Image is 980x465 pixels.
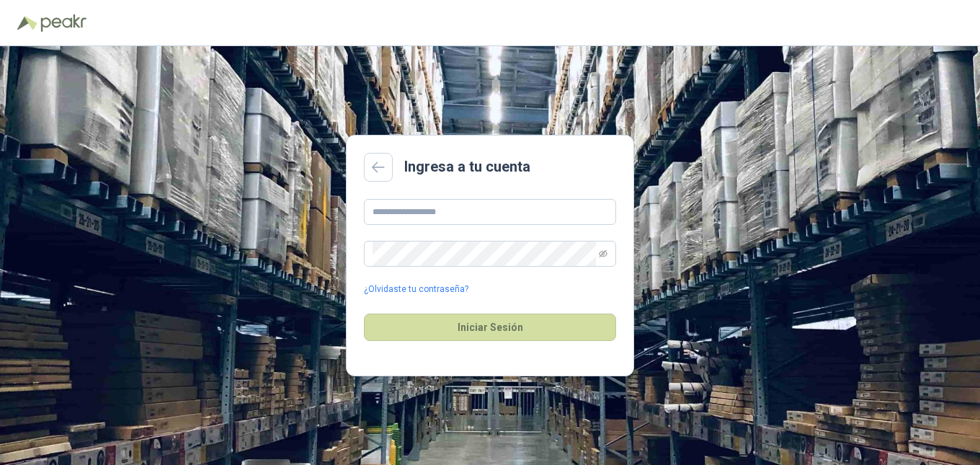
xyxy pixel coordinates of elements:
span: eye-invisible [599,249,607,258]
img: Peakr [40,14,86,32]
button: Iniciar Sesión [364,314,616,341]
h2: Ingresa a tu cuenta [404,156,530,178]
a: ¿Olvidaste tu contraseña? [364,283,468,296]
img: Logo [17,16,37,30]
